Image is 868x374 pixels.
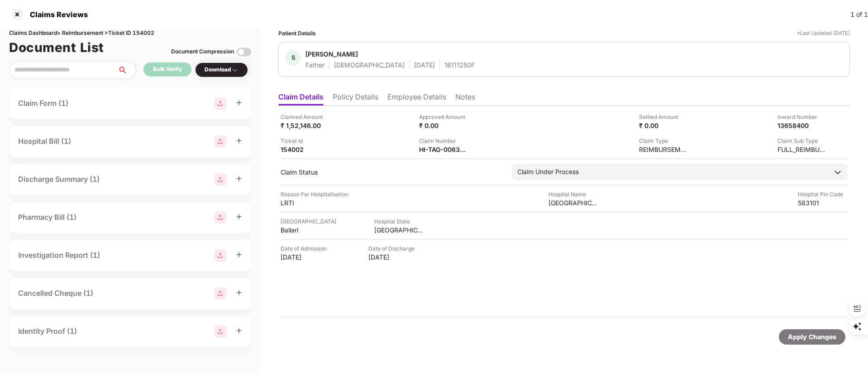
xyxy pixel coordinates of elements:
[214,249,227,262] img: svg+xml;base64,PHN2ZyBpZD0iR3JvdXBfMjg4MTMiIGRhdGEtbmFtZT0iR3JvdXAgMjg4MTMiIHhtbG5zPSJodHRwOi8vd3...
[281,190,348,199] div: Reason For Hospitalisation
[281,137,330,145] div: Ticket Id
[236,99,242,106] span: plus
[237,45,251,59] img: svg+xml;base64,PHN2ZyBpZD0iVG9nZ2xlLTMyeDMyIiB4bWxucz0iaHR0cDovL3d3dy53My5vcmcvMjAwMC9zdmciIHdpZH...
[281,121,330,130] div: ₹ 1,52,146.00
[797,29,850,38] div: *Last Updated [DATE]
[334,61,405,69] div: [DEMOGRAPHIC_DATA]
[9,29,251,38] div: Claims Dashboard > Reimbursement > Ticket ID 154002
[18,98,68,109] div: Claim Form (1)
[214,325,227,338] img: svg+xml;base64,PHN2ZyBpZD0iR3JvdXBfMjg4MTMiIGRhdGEtbmFtZT0iR3JvdXAgMjg4MTMiIHhtbG5zPSJodHRwOi8vd3...
[639,137,689,145] div: Claim Type
[171,47,234,56] div: Document Compression
[419,145,469,154] div: HI-TAG-006379470(0)
[548,190,598,199] div: Hospital Name
[419,137,469,145] div: Claim Number
[281,113,330,121] div: Claimed Amount
[777,145,827,154] div: FULL_REIMBURSEMENT
[305,50,358,58] div: [PERSON_NAME]
[117,66,136,74] span: search
[18,288,93,299] div: Cancelled Cheque (1)
[236,251,242,258] span: plus
[281,226,330,234] div: Ballari
[368,244,418,253] div: Date of Discharge
[18,212,76,223] div: Pharmacy Bill (1)
[444,61,475,69] div: 16111250F
[236,213,242,220] span: plus
[153,65,182,74] div: Bulk Verify
[374,217,424,226] div: Hospital State
[285,50,301,66] div: S
[18,174,100,185] div: Discharge Summary (1)
[777,121,827,130] div: 13658400
[419,121,469,130] div: ₹ 0.00
[548,199,598,207] div: [GEOGRAPHIC_DATA]
[236,327,242,334] span: plus
[777,137,827,145] div: Claim Sub Type
[205,66,238,74] div: Download
[833,168,842,177] img: downArrowIcon
[788,332,836,342] div: Apply Changes
[455,92,475,105] li: Notes
[639,145,689,154] div: REIMBURSEMENT
[24,10,88,19] div: Claims Reviews
[236,175,242,182] span: plus
[798,190,848,199] div: Hospital Pin Code
[214,135,227,148] img: svg+xml;base64,PHN2ZyBpZD0iR3JvdXBfMjg4MTMiIGRhdGEtbmFtZT0iR3JvdXAgMjg4MTMiIHhtbG5zPSJodHRwOi8vd3...
[387,92,446,105] li: Employee Details
[798,199,848,207] div: 583101
[281,244,330,253] div: Date of Admission
[214,97,227,110] img: svg+xml;base64,PHN2ZyBpZD0iR3JvdXBfMjg4MTMiIGRhdGEtbmFtZT0iR3JvdXAgMjg4MTMiIHhtbG5zPSJodHRwOi8vd3...
[278,29,316,38] div: Patient Details
[214,211,227,224] img: svg+xml;base64,PHN2ZyBpZD0iR3JvdXBfMjg4MTMiIGRhdGEtbmFtZT0iR3JvdXAgMjg4MTMiIHhtbG5zPSJodHRwOi8vd3...
[281,145,330,154] div: 154002
[278,92,324,105] li: Claim Details
[517,167,579,177] div: Claim Under Process
[231,66,238,74] img: svg+xml;base64,PHN2ZyBpZD0iRHJvcGRvd24tMzJ4MzIiIHhtbG5zPSJodHRwOi8vd3d3LnczLm9yZy8yMDAwL3N2ZyIgd2...
[419,113,469,121] div: Approved Amount
[18,326,77,337] div: Identity Proof (1)
[850,9,868,19] div: 1 of 1
[639,113,689,121] div: Settled Amount
[117,61,136,79] button: search
[281,217,336,226] div: [GEOGRAPHIC_DATA]
[374,226,424,234] div: [GEOGRAPHIC_DATA]
[281,168,503,176] div: Claim Status
[777,113,827,121] div: Inward Number
[414,61,435,69] div: [DATE]
[236,289,242,296] span: plus
[214,287,227,300] img: svg+xml;base64,PHN2ZyBpZD0iR3JvdXBfMjg4MTMiIGRhdGEtbmFtZT0iR3JvdXAgMjg4MTMiIHhtbG5zPSJodHRwOi8vd3...
[305,61,324,69] div: Father
[639,121,689,130] div: ₹ 0.00
[18,250,100,261] div: Investigation Report (1)
[333,92,378,105] li: Policy Details
[9,38,104,57] h1: Document List
[236,137,242,144] span: plus
[214,173,227,186] img: svg+xml;base64,PHN2ZyBpZD0iR3JvdXBfMjg4MTMiIGRhdGEtbmFtZT0iR3JvdXAgMjg4MTMiIHhtbG5zPSJodHRwOi8vd3...
[368,253,418,261] div: [DATE]
[281,253,330,261] div: [DATE]
[281,199,330,207] div: LRTI
[18,136,71,147] div: Hospital Bill (1)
